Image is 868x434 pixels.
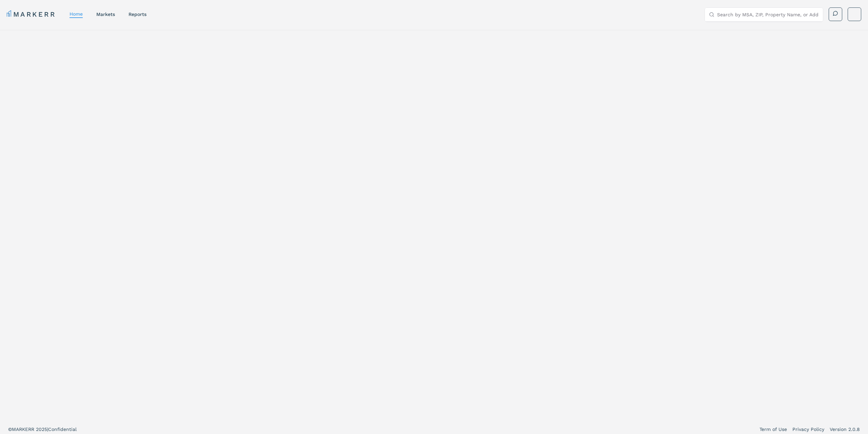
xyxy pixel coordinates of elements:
a: reports [129,12,146,17]
a: MARKERR [7,10,56,19]
a: home [70,11,83,17]
input: Search by MSA, ZIP, Property Name, or Address [717,8,819,21]
span: Confidential [48,427,77,432]
span: 2025 | [36,427,48,432]
a: markets [96,12,115,17]
a: Term of Use [759,426,787,433]
span: © [8,427,12,432]
span: MARKERR [12,427,36,432]
a: Privacy Policy [792,426,824,433]
a: Version 2.0.8 [830,426,860,433]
